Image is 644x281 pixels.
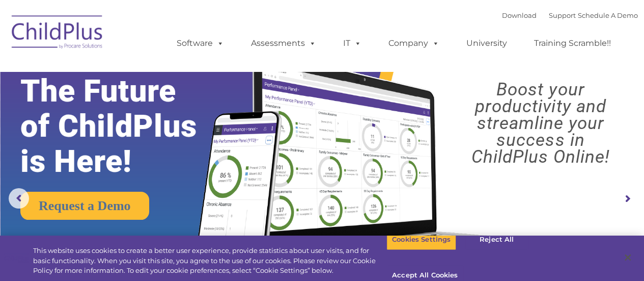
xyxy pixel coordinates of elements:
span: Phone number [142,109,185,117]
a: Assessments [241,33,326,54]
a: Schedule A Demo [578,11,638,19]
a: Download [502,11,537,19]
rs-layer: Boost your productivity and streamline your success in ChildPlus Online! [445,81,636,165]
button: Cookies Settings [386,229,456,250]
button: Reject All [465,229,528,250]
rs-layer: The Future of ChildPlus is Here! [20,73,226,179]
a: Software [166,33,234,54]
font: | [502,11,638,19]
a: Company [378,33,450,54]
img: ChildPlus by Procare Solutions [7,8,108,59]
a: IT [333,33,372,54]
a: Training Scramble!! [524,33,621,54]
div: This website uses cookies to create a better user experience, provide statistics about user visit... [33,246,386,276]
a: Request a Demo [20,192,149,220]
span: Last name [142,67,173,75]
button: Close [617,246,639,269]
a: University [456,33,517,54]
a: Support [549,11,576,19]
